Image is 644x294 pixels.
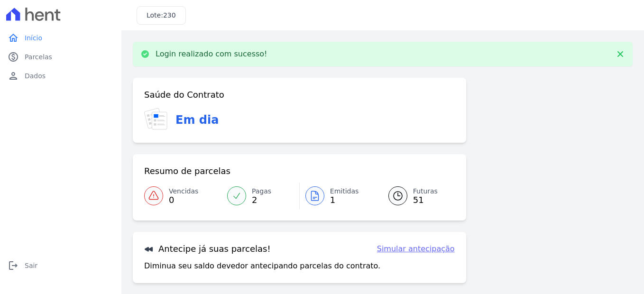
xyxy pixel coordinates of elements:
span: Pagas [252,186,271,196]
a: homeInício [4,28,118,47]
a: logoutSair [4,256,118,275]
a: personDados [4,66,118,85]
i: logout [8,260,19,271]
span: Sair [25,261,37,270]
p: Login realizado com sucesso! [156,49,267,59]
h3: Resumo de parcelas [144,165,230,177]
a: Pagas 2 [221,183,299,209]
a: Vencidas 0 [144,183,221,209]
span: Parcelas [25,52,52,62]
span: 51 [413,196,438,204]
span: 0 [169,196,198,204]
h3: Saúde do Contrato [144,89,224,101]
h3: Em dia [175,111,219,129]
span: Emitidas [330,186,359,196]
span: 1 [330,196,359,204]
span: Vencidas [169,186,198,196]
a: Simular antecipação [377,243,455,255]
i: paid [8,51,19,63]
a: paidParcelas [4,47,118,66]
a: Futuras 51 [377,183,455,209]
span: 2 [252,196,271,204]
i: home [8,32,19,44]
span: Dados [25,71,46,81]
p: Diminua seu saldo devedor antecipando parcelas do contrato. [144,260,380,272]
h3: Lote: [147,10,176,20]
a: Emitidas 1 [300,183,377,209]
span: Futuras [413,186,438,196]
span: 230 [163,11,176,19]
h3: Antecipe já suas parcelas! [144,243,271,255]
span: Início [25,33,42,43]
i: person [8,70,19,82]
